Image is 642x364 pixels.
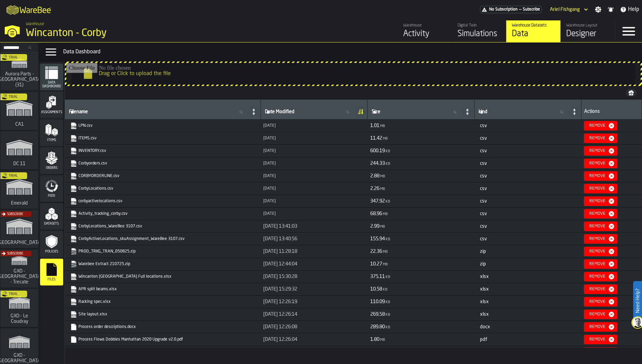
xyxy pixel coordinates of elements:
span: [DATE] 13:41:03 [263,224,297,229]
span: LPN.csv [69,121,257,131]
div: Remove [587,224,608,229]
div: Updated: 22/09/2025, 18:12:26 Created: 22/09/2025, 18:12:26 [263,123,365,128]
div: Remove [587,123,608,128]
div: Remove [587,299,608,304]
span: KB [386,300,390,304]
span: csv [480,149,487,153]
a: link-to-https://s3.eu-west-1.amazonaws.com/drive.app.warebee.com/ace0e389-6ead-4668-b816-8dc22364... [70,160,254,167]
span: 110.09 [370,299,385,304]
button: button-Remove [584,184,618,193]
div: Wincanton - Corby [26,27,209,39]
div: Updated: 22/09/2025, 18:03:34 Created: 22/09/2025, 18:03:34 [263,211,365,216]
span: APR split beams.xlsx [69,284,257,294]
span: 2.26 [370,186,379,191]
span: 1.80 [370,337,379,342]
span: No Subscription [489,7,518,12]
span: KB [386,238,390,241]
span: KB [386,313,390,317]
span: MB [383,212,388,216]
div: Digital Twin [458,23,501,28]
button: button-Remove [584,159,618,168]
a: link-to-https://s3.eu-west-1.amazonaws.com/drive.app.warebee.com/ace0e389-6ead-4668-b816-8dc22364... [70,261,254,267]
div: Remove [587,149,608,153]
div: Remove [587,312,608,317]
span: 347.92 [370,199,385,204]
span: Datasets [40,222,63,226]
button: button-Remove [584,222,618,231]
div: Remove [587,237,608,241]
li: menu Orders [40,147,63,174]
button: button-Remove [584,171,618,181]
a: link-to-https://s3.eu-west-1.amazonaws.com/drive.app.warebee.com/ace0e389-6ead-4668-b816-8dc22364... [70,336,254,343]
a: link-to-/wh/i/ace0e389-6ead-4668-b816-8dc22364bb41/pricing/ [480,6,542,13]
span: csv [480,237,487,241]
div: Warehouse Layout [566,23,609,28]
span: 22.36 [370,249,382,254]
a: link-to-https://s3.eu-west-1.amazonaws.com/drive.app.warebee.com/ace0e389-6ead-4668-b816-8dc22364... [70,236,254,242]
button: button-Remove [584,310,618,319]
span: [DATE] 11:28:18 [263,249,297,254]
a: link-to-/wh/i/ace0e389-6ead-4668-b816-8dc22364bb41/feed/ [397,20,452,42]
span: CORBYORDERLINE.csv [69,171,257,181]
span: 11.42 [370,136,382,141]
button: button-Remove [584,335,618,344]
div: Remove [587,249,608,254]
a: link-to-/wh/i/efd9e906-5eb9-41af-aac9-d3e075764b8d/simulations [0,289,38,328]
span: xlsx [480,274,489,279]
a: link-to-/wh/i/7274009e-5361-4e21-8e36-7045ee840609/simulations [0,249,38,289]
span: Dobbies Labour Model.xlsx [69,347,257,357]
span: label [69,109,88,115]
div: Data Dashboard [63,48,639,56]
div: Remove [587,274,608,279]
span: CorbyLocations_WareBee 3107.csv [69,222,257,231]
span: 600.19 [370,149,385,153]
span: 10.58 [370,287,382,292]
span: pdf [480,337,487,342]
div: Simulations [458,29,501,39]
button: button-Remove [584,322,618,332]
span: 2.99 [370,224,379,229]
a: link-to-/wh/i/aa2e4adb-2cd5-4688-aa4a-ec82bcf75d46/simulations [0,52,38,92]
div: Remove [587,287,608,292]
li: menu Files [40,259,63,286]
span: Activity_tracking_corby.csv [69,209,257,219]
div: Updated: 22/09/2025, 18:11:00 Created: 22/09/2025, 18:11:00 [263,149,365,153]
span: INVENTORY.csv [69,146,257,156]
span: 155.94 [370,237,385,241]
span: Trial [9,292,18,296]
button: button-Remove [584,234,618,244]
label: button-toggle-Menu [615,20,642,42]
button: button-Remove [584,121,618,131]
div: Designer [566,29,609,39]
span: label [265,109,295,115]
a: link-to-https://s3.eu-west-1.amazonaws.com/drive.app.warebee.com/ace0e389-6ead-4668-b816-8dc22364... [70,198,254,205]
a: link-to-https://s3.eu-west-1.amazonaws.com/drive.app.warebee.com/ace0e389-6ead-4668-b816-8dc22364... [70,273,254,280]
div: Remove [587,211,608,216]
div: Remove [587,186,608,191]
label: Need Help? [634,282,641,320]
button: button-Remove [584,146,618,156]
span: KB [386,275,390,279]
span: Site layout.xlsx [69,310,257,319]
span: Feed [40,194,63,198]
div: Updated: 22/09/2025, 18:10:29 Created: 22/09/2025, 18:10:29 [263,174,365,178]
div: Updated: 22/09/2025, 18:11:13 Created: 22/09/2025, 18:11:13 [263,136,365,141]
span: csv [480,136,487,141]
span: Process Flows Dobbies Manhattan 2020 Upgrade v2.0.pdf [69,335,257,344]
label: button-toggle-Data Menu [41,45,60,59]
span: Subscribe [523,7,540,12]
span: MB [380,338,385,342]
a: link-to-https://s3.eu-west-1.amazonaws.com/drive.app.warebee.com/ace0e389-6ead-4668-b816-8dc22364... [70,298,254,305]
div: Remove [587,262,608,266]
span: Wincanton Corby Full locations.xlsx [69,272,257,281]
div: Remove [587,337,608,342]
span: CorbyLocations.csv [69,184,257,193]
span: csv [480,224,487,229]
a: link-to-https://s3.eu-west-1.amazonaws.com/drive.app.warebee.com/ace0e389-6ead-4668-b816-8dc22364... [70,311,254,318]
a: link-to-/wh/i/b5402f52-ce28-4f27-b3d4-5c6d76174849/simulations [0,210,38,249]
span: Trial [9,174,18,178]
a: link-to-https://s3.eu-west-1.amazonaws.com/drive.app.warebee.com/ace0e389-6ead-4668-b816-8dc22364... [70,286,254,293]
a: link-to-https://s3.eu-west-1.amazonaws.com/drive.app.warebee.com/ace0e389-6ead-4668-b816-8dc22364... [70,122,254,129]
span: DC 11 [12,161,27,167]
li: menu Items [40,119,63,146]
